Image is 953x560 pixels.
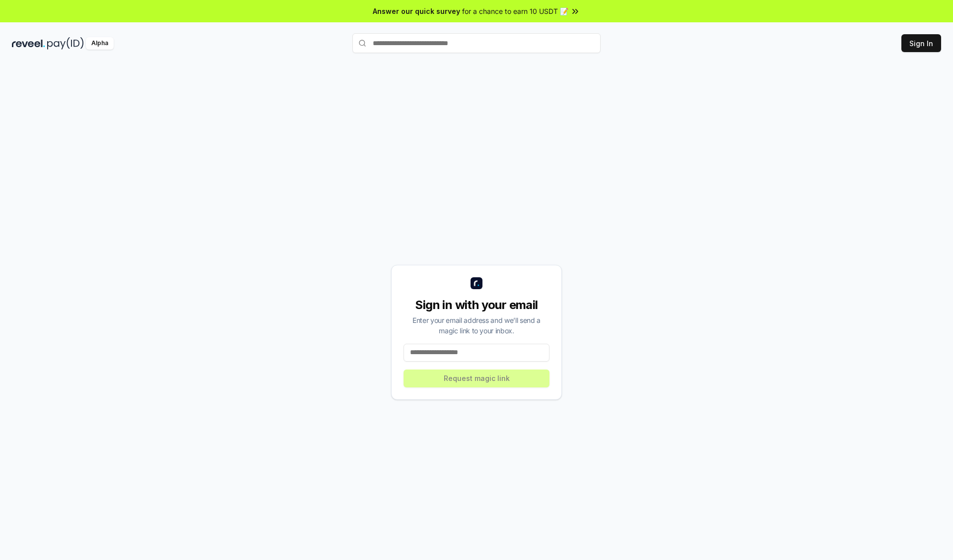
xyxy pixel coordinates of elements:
div: Alpha [86,37,114,50]
img: logo_small [471,277,482,289]
button: Sign In [901,34,941,52]
img: reveel_dark [12,37,45,50]
div: Enter your email address and we’ll send a magic link to your inbox. [404,315,549,336]
img: pay_id [47,37,84,50]
div: Sign in with your email [404,297,549,313]
span: Answer our quick survey [373,6,460,16]
span: for a chance to earn 10 USDT 📝 [462,6,568,16]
